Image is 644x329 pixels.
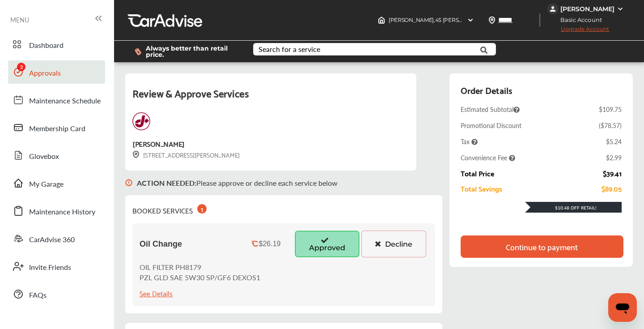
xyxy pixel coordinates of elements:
[617,5,624,13] img: WGsFRI8htEPBVLJbROoPRyZpYNWhNONpIPPETTm6eUC0GeLEiAAAAAElFTkSuQmCC
[29,234,75,246] span: CarAdvise 360
[29,68,61,79] span: Approvals
[547,4,558,14] img: jVpblrzwTbfkPYzPPzSLxeg0AAAAASUVORK5CYII=
[599,121,622,130] div: ( $78.57 )
[606,153,622,162] div: $2.99
[10,16,29,23] span: MENU
[606,137,622,146] div: $5.24
[132,151,140,158] img: svg+xml;base64,PHN2ZyB3aWR0aD0iMTYiIGhlaWdodD0iMTciIHZpZXdCb3g9IjAgMCAxNiAxNyIgZmlsbD0ibm9uZSIgeG...
[137,178,338,188] p: Please approve or decline each service below
[8,144,105,167] a: Glovebox
[295,231,360,257] button: Approved
[461,137,478,146] span: Tax
[525,205,622,211] div: $10.48 Off Retail!
[137,178,196,188] b: ACTION NEEDED :
[461,153,515,162] span: Convenience Fee
[461,184,502,192] div: Total Savings
[29,123,85,135] span: Membership Card
[140,239,182,249] span: Oil Change
[132,137,185,150] div: [PERSON_NAME]
[197,204,207,214] div: 1
[389,17,577,23] span: [PERSON_NAME] , 45 [PERSON_NAME] R [GEOGRAPHIC_DATA] , AZ 85140
[488,17,496,24] img: location_vector.a44bc228.svg
[8,255,105,278] a: Invite Friends
[8,171,105,195] a: My Garage
[140,262,260,272] p: OIL FILTER PH8179
[8,33,105,56] a: Dashboard
[132,150,240,160] div: [STREET_ADDRESS][PERSON_NAME]
[140,272,260,282] p: PZL GLD SAE 5W30 SP/GF6 DEXOS1
[8,60,105,84] a: Approvals
[378,17,385,24] img: header-home-logo.8d720a4f.svg
[29,95,101,107] span: Maintenance Schedule
[8,88,105,111] a: Maintenance Schedule
[29,179,64,190] span: My Garage
[361,231,426,257] button: Decline
[259,240,281,248] div: $26.19
[467,17,474,24] img: header-down-arrow.9dd2ce7d.svg
[29,290,47,301] span: FAQs
[506,242,578,251] div: Continue to payment
[461,82,512,98] div: Order Details
[603,169,622,177] div: $39.41
[602,184,622,192] div: $89.05
[8,282,105,306] a: FAQs
[132,84,409,112] div: Review & Approve Services
[125,171,132,195] img: svg+xml;base64,PHN2ZyB3aWR0aD0iMTYiIGhlaWdodD0iMTciIHZpZXdCb3g9IjAgMCAxNiAxNyIgZmlsbD0ibm9uZSIgeG...
[548,15,609,25] span: Basic Account
[29,262,71,273] span: Invite Friends
[599,105,622,114] div: $109.75
[461,105,520,114] span: Estimated Subtotal
[146,45,239,58] span: Always better than retail price.
[461,121,521,130] div: Promotional Discount
[140,287,173,299] div: See Details
[8,116,105,139] a: Membership Card
[547,26,609,37] span: Upgrade Account
[29,151,59,162] span: Glovebox
[29,40,64,51] span: Dashboard
[135,48,141,56] img: dollor_label_vector.a70140d1.svg
[132,202,207,216] div: BOOKED SERVICES
[258,46,320,53] div: Search for a service
[132,112,150,130] img: logo-jiffylube.png
[8,227,105,250] a: CarAdvise 360
[608,293,637,322] iframe: Button to launch messaging window
[29,206,95,218] span: Maintenance History
[8,199,105,222] a: Maintenance History
[461,169,494,177] div: Total Price
[560,5,614,13] div: [PERSON_NAME]
[539,13,540,27] img: header-divider.bc55588e.svg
